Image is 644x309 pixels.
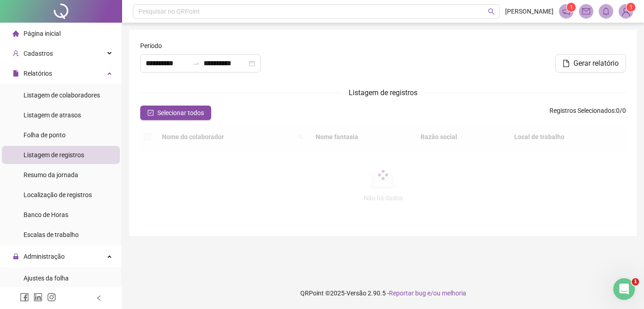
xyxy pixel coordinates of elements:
span: Escalas de trabalho [24,231,79,238]
span: Gerar relatório [573,58,619,69]
span: user-add [13,50,19,57]
span: [PERSON_NAME] [505,6,554,16]
span: Registros Selecionados [549,107,615,114]
span: file [563,60,570,67]
span: Versão [346,290,366,297]
span: Selecionar todos [157,108,204,118]
span: linkedin [33,293,43,302]
span: Ajustes da folha [24,275,69,282]
span: to [193,60,200,67]
span: home [13,30,19,37]
span: Localização de registros [24,191,92,198]
span: Administração [24,253,65,260]
span: Listagem de registros [349,88,417,97]
span: Listagem de atrasos [24,111,81,119]
span: instagram [47,293,56,302]
span: 1 [570,4,573,10]
span: 1 [632,278,639,285]
button: Gerar relatório [555,54,626,72]
span: Resumo da jornada [24,171,78,179]
span: Banco de Horas [24,211,68,218]
span: Listagem de registros [24,151,84,159]
span: notification [562,7,570,15]
sup: Atualize o seu contato no menu Meus Dados [626,3,635,12]
sup: 1 [567,3,576,12]
button: Selecionar todos [140,106,211,120]
footer: QRPoint © 2025 - 2.90.5 - [122,277,644,309]
span: Folha de ponto [24,131,66,139]
span: lock [13,253,19,260]
span: search [488,8,495,15]
iframe: Intercom live chat [613,278,635,300]
span: 1 [630,4,633,10]
span: file [13,70,19,77]
span: Período [140,41,162,51]
span: Cadastros [24,50,53,57]
span: facebook [20,293,29,302]
img: 57271 [619,5,633,18]
span: Listagem de colaboradores [24,92,100,99]
span: left [96,295,102,301]
span: Reportar bug e/ou melhoria [389,290,466,297]
span: swap-right [193,60,200,67]
span: Relatórios [24,70,52,77]
span: check-square [147,110,154,116]
span: bell [602,7,610,15]
span: Página inicial [24,30,61,37]
span: : 0 / 0 [549,106,626,120]
span: mail [582,7,590,15]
